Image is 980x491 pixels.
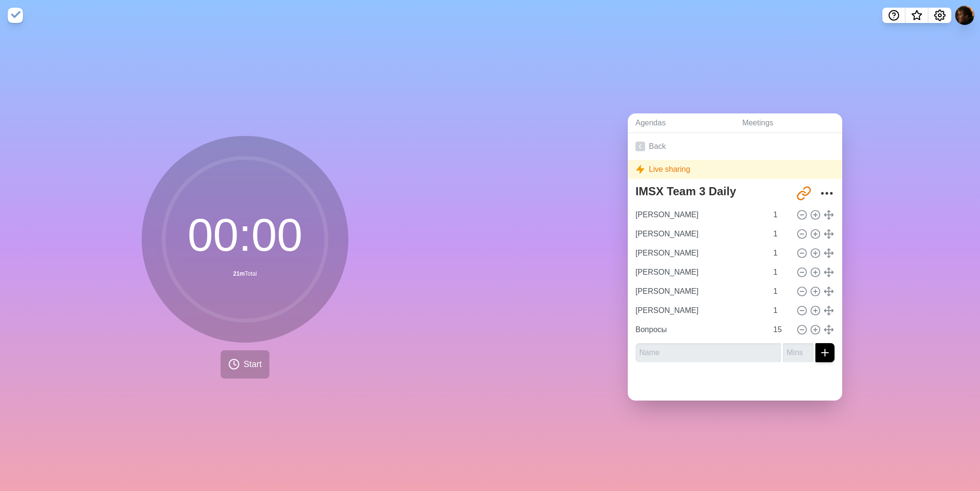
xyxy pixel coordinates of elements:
[905,8,928,23] button: What’s new
[632,205,768,224] input: Name
[928,8,951,23] button: Settings
[769,263,792,282] input: Mins
[8,8,23,23] img: timeblocks logo
[769,244,792,263] input: Mins
[769,320,792,339] input: Mins
[632,301,768,320] input: Name
[783,343,813,362] input: Mins
[769,224,792,244] input: Mins
[628,160,842,179] div: Live sharing
[632,224,768,244] input: Name
[628,133,842,160] a: Back
[632,282,768,301] input: Name
[632,320,768,339] input: Name
[769,205,792,224] input: Mins
[817,184,836,203] button: More
[882,8,905,23] button: Help
[632,244,768,263] input: Name
[735,113,842,133] a: Meetings
[769,301,792,320] input: Mins
[769,282,792,301] input: Mins
[628,113,735,133] a: Agendas
[632,263,768,282] input: Name
[221,350,269,379] button: Start
[635,343,781,362] input: Name
[244,358,262,371] span: Start
[794,184,813,203] button: Share link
